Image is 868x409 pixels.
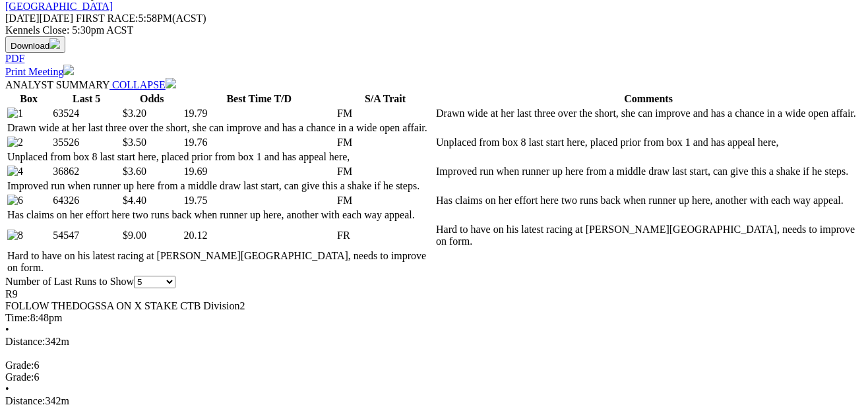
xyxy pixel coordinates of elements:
div: 342m [5,395,863,407]
div: 8:48pm [5,312,863,324]
th: Box [7,92,51,106]
img: 6 [7,195,23,206]
span: $3.20 [123,108,146,119]
th: Best Time T/D [183,92,335,106]
div: 6 [5,360,863,371]
td: 64326 [52,194,121,207]
a: Print Meeting [5,66,74,77]
td: Has claims on her effort here two runs back when runner up here, another with each way appeal. [435,194,861,207]
span: $9.00 [123,230,146,241]
span: Time: [5,312,30,323]
img: 4 [7,166,23,177]
button: Download [5,36,65,53]
span: $4.40 [123,195,146,206]
span: FIRST RACE: [76,13,138,24]
span: 5:58PM(ACST) [76,13,206,24]
span: COLLAPSE [112,79,166,90]
td: FM [336,107,434,120]
span: $3.50 [123,137,146,148]
td: Unplaced from box 8 last start here, placed prior from box 1 and has appeal here, [435,136,861,149]
span: Grade: [5,371,34,383]
a: [GEOGRAPHIC_DATA] [5,1,113,12]
td: 36862 [52,165,121,178]
td: Unplaced from box 8 last start here, placed prior from box 1 and has appeal here, [7,150,434,164]
td: 54547 [52,223,121,248]
div: ANALYST SUMMARY [5,78,863,91]
td: Improved run when runner up here from a middle draw last start, can give this a shake if he steps. [7,179,434,193]
a: COLLAPSE [109,79,176,90]
span: R9 [5,288,18,299]
td: 19.76 [183,136,335,149]
th: Last 5 [52,92,121,106]
td: Drawn wide at her last three over the short, she can improve and has a chance in a wide open affair. [7,121,434,135]
th: Odds [122,92,181,106]
span: [DATE] [5,13,40,24]
td: 19.75 [183,194,335,207]
td: 19.79 [183,107,335,120]
img: 8 [7,230,23,241]
div: 6 [5,371,863,383]
img: download.svg [49,38,60,49]
div: Download [5,53,863,65]
span: $3.60 [123,166,146,177]
a: PDF [5,53,24,64]
span: • [5,383,9,394]
td: Drawn wide at her last three over the short, she can improve and has a chance in a wide open affair. [435,107,861,120]
span: • [5,324,9,335]
span: Distance: [5,336,45,347]
img: 2 [7,137,23,148]
th: Comments [435,92,861,106]
td: FM [336,194,434,207]
td: 20.12 [183,223,335,248]
span: [DATE] [5,13,73,24]
td: FR [336,223,434,248]
td: 19.69 [183,165,335,178]
span: Distance: [5,395,45,406]
div: 342m [5,336,863,348]
span: Grade: [5,360,34,371]
div: Number of Last Runs to Show [5,276,863,288]
div: FOLLOW THEDOGSSA ON X STAKE CTB Division2 [5,300,863,312]
td: Improved run when runner up here from a middle draw last start, can give this a shake if he steps. [435,165,861,178]
td: Hard to have on his latest racing at [PERSON_NAME][GEOGRAPHIC_DATA], needs to improve on form. [435,223,861,248]
td: FM [336,165,434,178]
td: Hard to have on his latest racing at [PERSON_NAME][GEOGRAPHIC_DATA], needs to improve on form. [7,249,434,274]
img: printer.svg [63,65,74,75]
td: 35526 [52,136,121,149]
td: 63524 [52,107,121,120]
img: 1 [7,108,23,119]
div: Kennels Close: 5:30pm ACST [5,24,863,36]
td: FM [336,136,434,149]
td: Has claims on her effort here two runs back when runner up here, another with each way appeal. [7,208,434,222]
img: chevron-down-white.svg [166,78,176,88]
th: S/A Trait [336,92,434,106]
